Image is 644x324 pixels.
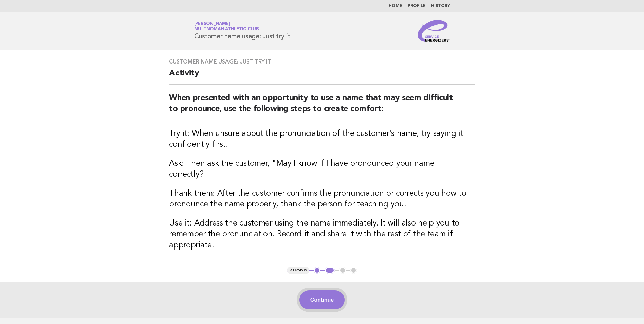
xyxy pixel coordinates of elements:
[314,267,320,274] button: 1
[169,93,475,120] h2: When presented with an opportunity to use a name that may seem difficult to pronounce, use the fo...
[169,158,475,180] h3: Ask: Then ask the customer, "May I know if I have pronounced your name correctly?"
[287,267,309,274] button: < Previous
[194,22,290,40] h1: Customer name usage: Just try it
[431,4,450,8] a: History
[169,58,475,65] h3: Customer name usage: Just try it
[325,267,335,274] button: 2
[169,68,475,85] h2: Activity
[169,218,475,251] h3: Use it: Address the customer using the name immediately. It will also help you to remember the pr...
[418,20,450,42] img: Service Energizers
[194,27,259,32] span: Multnomah Athletic Club
[408,4,426,8] a: Profile
[169,188,475,210] h3: Thank them: After the customer confirms the pronunciation or corrects you how to pronounce the na...
[194,22,259,31] a: [PERSON_NAME]Multnomah Athletic Club
[389,4,402,8] a: Home
[169,128,475,150] h3: Try it: When unsure about the pronunciation of the customer's name, try saying it confidently first.
[299,290,345,309] button: Continue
